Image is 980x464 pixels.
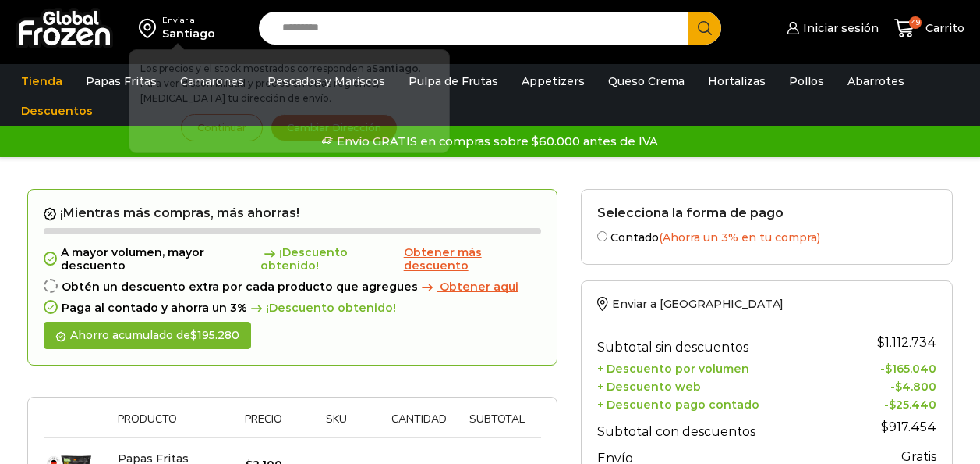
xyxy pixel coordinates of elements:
th: Sku [295,413,378,437]
a: Queso Crema [600,66,692,96]
strong: Gratis [901,449,936,464]
input: Contado(Ahorra un 3% en tu compra) [597,231,607,241]
th: + Descuento pago contado [597,394,847,412]
th: Producto [110,413,233,437]
div: Ahorro acumulado de [44,322,251,349]
th: + Descuento por volumen [597,359,847,377]
strong: Santiago [372,62,419,74]
a: Pollos [781,66,832,96]
a: Abarrotes [840,66,912,96]
span: Carrito [922,20,964,36]
th: Cantidad [378,413,461,437]
div: A mayor volumen, mayor descuento [44,246,541,273]
span: $ [190,328,197,342]
a: Descuentos [13,96,101,126]
span: $ [895,380,902,394]
th: Precio [233,413,295,437]
span: Iniciar sesión [799,20,879,36]
h2: ¡Mientras más compras, más ahorras! [44,205,541,221]
span: 49 [909,16,922,29]
span: ¡Descuento obtenido! [260,246,401,273]
span: $ [889,398,896,412]
a: Hortalizas [700,66,773,96]
a: Obtener más descuento [404,246,541,273]
span: $ [881,419,889,434]
a: Pulpa de Frutas [401,66,506,96]
td: - [847,394,936,412]
span: Enviar a [GEOGRAPHIC_DATA] [612,297,784,311]
bdi: 195.280 [190,328,239,342]
p: Los precios y el stock mostrados corresponden a . Para ver disponibilidad y precios en otras regi... [140,61,438,106]
button: Search button [688,12,721,45]
span: Obtener más descuento [404,245,482,273]
span: (Ahorra un 3% en tu compra) [659,230,820,244]
span: Obtener aqui [440,280,518,294]
a: Enviar a [GEOGRAPHIC_DATA] [597,297,784,311]
label: Contado [597,228,936,244]
h2: Selecciona la forma de pago [597,205,936,220]
a: Tienda [13,66,70,96]
th: Subtotal [461,413,533,437]
td: - [847,376,936,394]
a: Appetizers [514,66,593,96]
th: Subtotal con descuentos [597,412,847,443]
img: address-field-icon.svg [139,15,162,41]
div: Obtén un descuento extra por cada producto que agregues [44,280,541,294]
button: Continuar [181,114,263,141]
a: Obtener aqui [418,280,518,294]
span: $ [885,362,892,376]
button: Cambiar Dirección [271,114,398,141]
bdi: 917.454 [881,419,936,434]
bdi: 1.112.734 [877,335,936,350]
div: Paga al contado y ahorra un 3% [44,302,541,315]
div: Enviar a [162,15,215,26]
span: ¡Descuento obtenido! [247,302,396,315]
a: 49 Carrito [894,10,964,47]
td: - [847,359,936,377]
th: Subtotal sin descuentos [597,327,847,359]
a: Papas Fritas [78,66,165,96]
bdi: 4.800 [895,380,936,394]
span: $ [877,335,885,350]
div: Santiago [162,26,215,41]
bdi: 25.440 [889,398,936,412]
a: Iniciar sesión [783,12,878,44]
th: + Descuento web [597,376,847,394]
bdi: 165.040 [885,362,936,376]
